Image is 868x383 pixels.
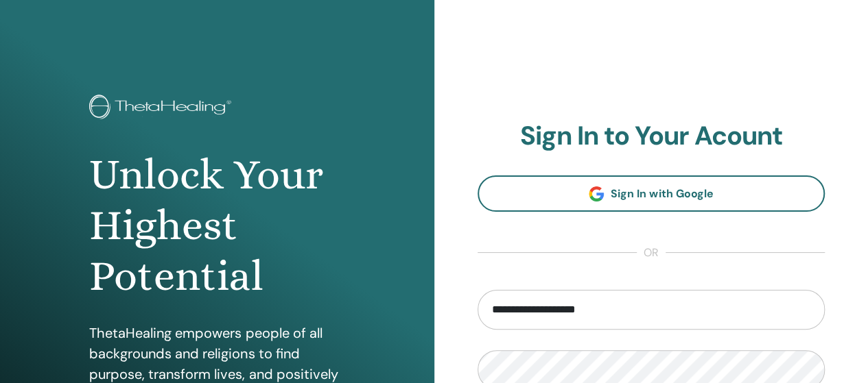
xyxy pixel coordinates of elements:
[478,175,825,212] a: Sign In with Google
[611,186,713,201] span: Sign In with Google
[89,149,344,302] h1: Unlock Your Highest Potential
[637,245,666,261] span: or
[478,121,825,152] h2: Sign In to Your Acount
